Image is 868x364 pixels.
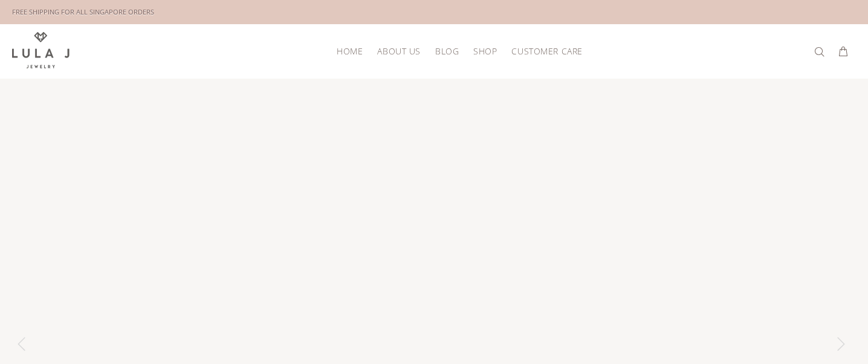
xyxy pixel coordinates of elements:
span: About Us [377,47,420,56]
span: Customer Care [511,47,582,56]
div: FREE SHIPPING FOR ALL SINGAPORE ORDERS [12,5,154,19]
span: Shop [473,47,497,56]
span: Blog [435,47,459,56]
span: HOME [337,47,363,56]
a: Shop [466,42,504,60]
a: HOME [329,42,370,60]
a: About Us [370,42,427,60]
a: Customer Care [504,42,582,60]
a: Blog [428,42,466,60]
